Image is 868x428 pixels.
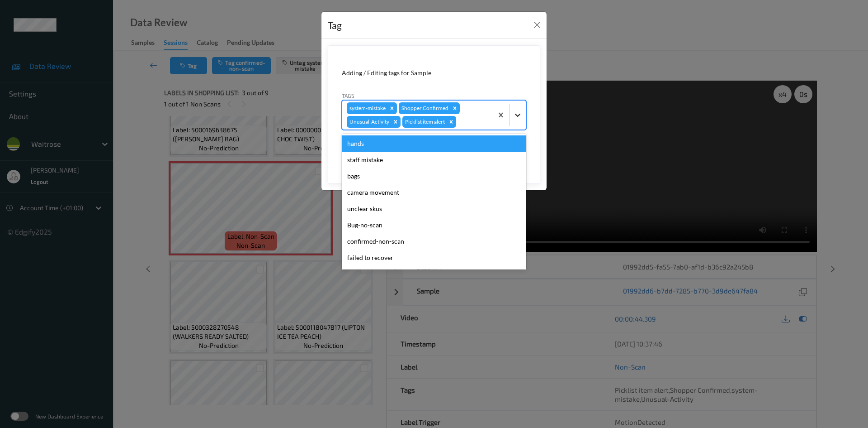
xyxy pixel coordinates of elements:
div: Remove Shopper Confirmed [450,102,460,114]
div: hands [342,135,526,152]
div: product recovered [342,266,526,282]
div: unclear skus [342,201,526,217]
div: camera movement [342,184,526,201]
div: Unusual-Activity [347,116,391,128]
div: system-mistake [347,102,387,114]
div: staff mistake [342,152,526,168]
div: Remove Picklist item alert [446,116,456,128]
label: Tags [342,91,354,100]
div: Picklist item alert [402,116,446,128]
button: Close [531,19,543,31]
div: Remove Unusual-Activity [391,116,401,128]
div: Tag [328,18,342,33]
div: confirmed-non-scan [342,233,526,250]
div: failed to recover [342,250,526,266]
div: Adding / Editing tags for Sample [342,68,526,77]
div: Bug-no-scan [342,217,526,233]
div: Shopper Confirmed [399,102,450,114]
div: Remove system-mistake [387,102,397,114]
div: bags [342,168,526,184]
